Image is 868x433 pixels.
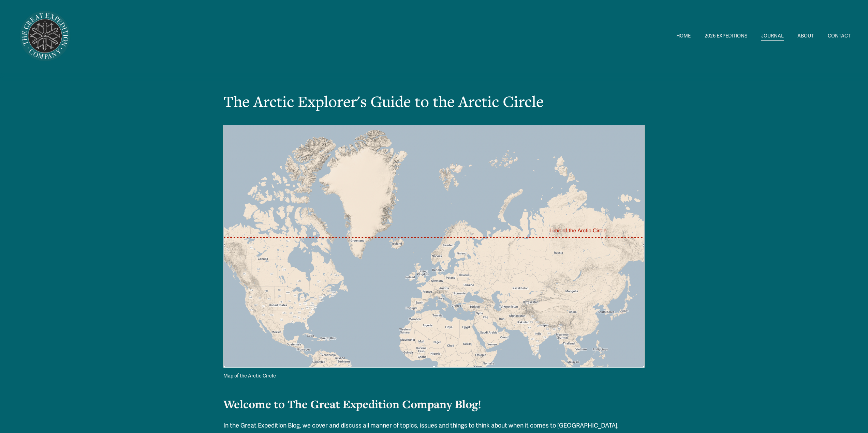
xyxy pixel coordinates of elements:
a: CONTACT [828,31,851,41]
img: Arctic Expeditions [17,9,73,64]
span: 2026 EXPEDITIONS [705,32,747,41]
a: JOURNAL [761,31,784,41]
a: folder dropdown [705,31,747,41]
p: Map of the Arctic Circle [223,372,645,381]
a: HOME [676,31,691,41]
strong: Welcome to The Great Expedition Company Blog! [223,397,481,412]
button: Map of the Arctic Circle and the limit of the Arctic Circle [223,125,645,368]
a: ABOUT [797,31,814,41]
h1: The Arctic Explorer's Guide to the Arctic Circle [223,90,645,113]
